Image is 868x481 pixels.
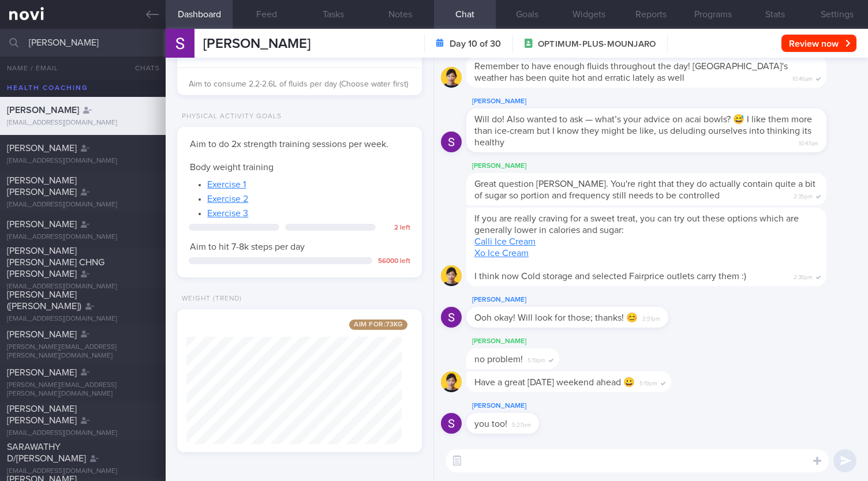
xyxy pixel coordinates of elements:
span: [PERSON_NAME] [203,37,310,51]
span: Will do! Also wanted to ask — what’s your advice on acai bowls? 😅 I like them more than ice-cream... [474,115,812,147]
span: [PERSON_NAME] [7,144,77,153]
span: [PERSON_NAME] [7,330,77,339]
span: OPTIMUM-PLUS-MOUNJARO [538,39,656,50]
div: 56000 left [378,257,410,266]
a: Exercise 2 [207,194,248,204]
a: Exercise 3 [207,209,248,218]
span: 10:47am [799,137,818,148]
span: no problem! [474,355,523,364]
span: you too! [474,419,507,429]
span: [PERSON_NAME] ([PERSON_NAME]) [7,290,81,311]
div: [PERSON_NAME] [466,159,861,173]
span: Great question [PERSON_NAME]. You're right that they do actually contain quite a bit of sugar so ... [474,179,815,200]
button: Chats [119,57,166,80]
span: Ooh okay! Will look for those; thanks! 😊 [474,313,638,322]
a: Xo Ice Cream [474,249,529,258]
div: [EMAIL_ADDRESS][DOMAIN_NAME] [7,283,159,291]
div: [EMAIL_ADDRESS][DOMAIN_NAME] [7,429,159,438]
span: Aim for: 73 kg [349,320,407,330]
div: [EMAIL_ADDRESS][DOMAIN_NAME] [7,119,159,127]
span: 2:36pm [794,270,813,281]
div: [PERSON_NAME][EMAIL_ADDRESS][PERSON_NAME][DOMAIN_NAME] [7,343,159,360]
span: Aim to consume 2.2-2.6L of fluids per day (Choose water first) [189,80,408,88]
div: [EMAIL_ADDRESS][DOMAIN_NAME] [7,233,159,242]
span: 5:19pm [639,377,657,388]
span: [PERSON_NAME] [PERSON_NAME] CHNG [PERSON_NAME] [7,246,104,279]
div: [PERSON_NAME] [466,399,574,413]
span: If you are really craving for a sweet treat, you can try out these options which are generally lo... [474,214,799,235]
span: Remember to have enough fluids throughout the day! [GEOGRAPHIC_DATA]'s weather has been quite hot... [474,62,788,82]
a: Calli Ice Cream [474,237,536,246]
span: 5:19pm [527,354,545,364]
button: Review now [781,35,856,52]
div: Physical Activity Goals [177,112,282,121]
span: 2:35pm [794,190,813,201]
span: [PERSON_NAME] [7,368,77,377]
span: 10:46am [792,72,813,83]
span: SARAWATHY D/[PERSON_NAME] [7,442,86,463]
div: Weight (Trend) [177,295,242,303]
div: [EMAIL_ADDRESS][DOMAIN_NAME] [7,315,159,324]
div: [PERSON_NAME] [466,95,861,108]
strong: Day 10 of 30 [450,38,501,50]
span: [PERSON_NAME] [PERSON_NAME] [7,404,77,425]
div: [EMAIL_ADDRESS][DOMAIN_NAME] [7,467,159,476]
span: [PERSON_NAME] [PERSON_NAME] [7,176,77,197]
div: [EMAIL_ADDRESS][DOMAIN_NAME] [7,157,159,166]
div: [PERSON_NAME] [466,335,594,348]
span: Aim to hit 7-8k steps per day [190,242,305,251]
div: 2 left [381,224,410,232]
span: Aim to do 2x strength training sessions per week. [190,140,388,149]
span: Body weight training [190,163,274,172]
span: I think now Cold storage and selected Fairprice outlets carry them :) [474,272,746,281]
span: 2:51pm [642,312,660,323]
a: Exercise 1 [207,180,246,189]
div: [PERSON_NAME] [466,293,703,307]
span: [PERSON_NAME] [7,220,77,229]
span: [PERSON_NAME] [7,106,79,115]
span: 5:27pm [512,418,531,429]
span: Have a great [DATE] weekend ahead 😀 [474,378,635,387]
div: [EMAIL_ADDRESS][DOMAIN_NAME] [7,201,159,209]
div: [PERSON_NAME][EMAIL_ADDRESS][PERSON_NAME][DOMAIN_NAME] [7,381,159,399]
